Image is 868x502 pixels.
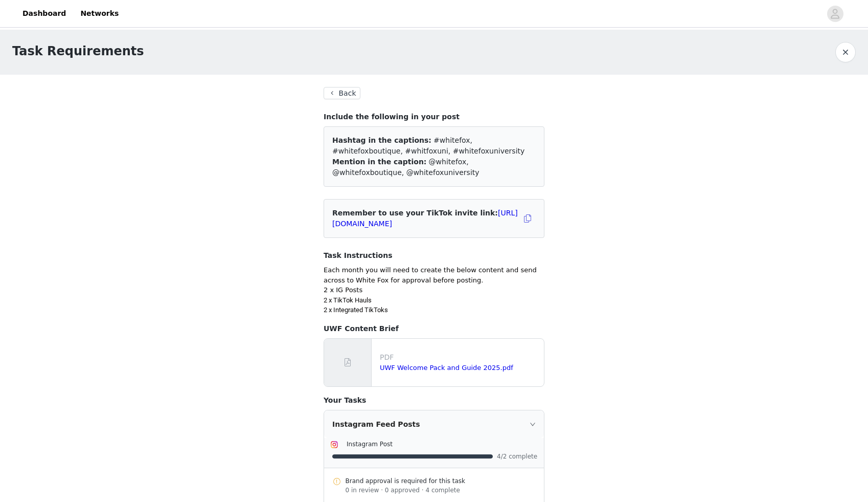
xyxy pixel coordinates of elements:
span: Instagram Post [347,441,393,448]
a: Dashboard [16,2,72,25]
span: 4/2 complete [497,453,538,460]
span: Mention in the caption: [332,158,426,166]
p: Each month you will need to create the below content and send across to White Fox for approval be... [324,265,544,285]
img: Instagram Icon [330,441,338,449]
span: Hashtag in the captions: [332,136,431,144]
h4: Include the following in your post [324,112,544,122]
a: Networks [74,2,125,25]
i: icon: right [530,421,536,427]
div: 0 in review · 0 approved · 4 complete [346,486,536,495]
div: avatar [830,6,840,22]
span: 2 x Integrated TikToks [324,306,388,314]
h4: Task Instructions [324,250,544,261]
h1: Task Requirements [12,42,144,60]
p: 2 x IG Posts [324,285,544,315]
div: Brand approval is required for this task [346,476,536,486]
span: Remember to use your TikTok invite link: [332,209,518,228]
button: Back [324,87,360,99]
span: 2 x TikTok Hauls [324,296,372,304]
a: UWF Welcome Pack and Guide 2025.pdf [380,364,513,372]
h4: Your Tasks [324,395,544,406]
div: icon: rightInstagram Feed Posts [324,410,544,438]
h4: UWF Content Brief [324,323,544,334]
p: PDF [380,352,540,363]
